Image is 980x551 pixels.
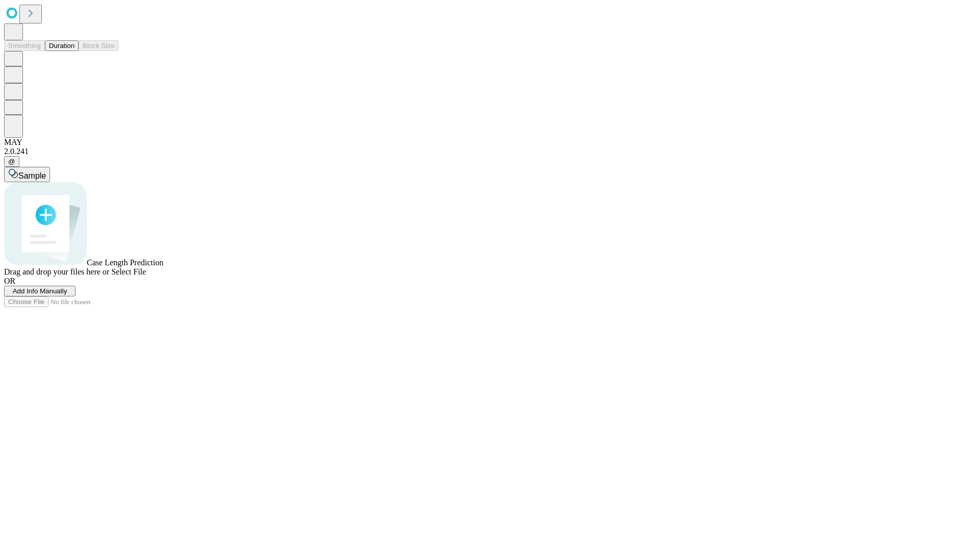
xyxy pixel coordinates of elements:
[87,258,163,267] span: Case Length Prediction
[4,267,109,276] span: Drag and drop your files here or
[111,267,146,276] span: Select File
[4,138,976,147] div: MAY
[4,286,76,296] button: Add Info Manually
[4,277,15,285] span: OR
[4,156,19,167] button: @
[18,171,46,180] span: Sample
[13,287,67,295] span: Add Info Manually
[8,158,15,165] span: @
[4,167,50,182] button: Sample
[4,147,976,156] div: 2.0.241
[45,40,79,51] button: Duration
[4,40,45,51] button: Smoothing
[79,40,118,51] button: Block Size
